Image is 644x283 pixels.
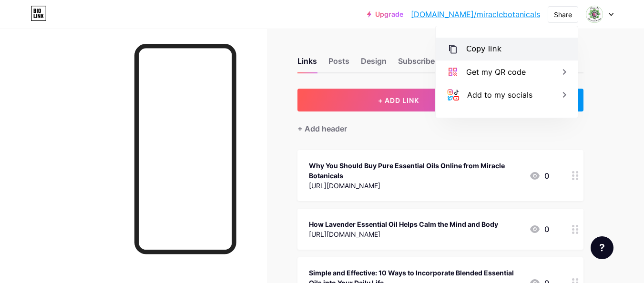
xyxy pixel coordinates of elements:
[328,55,349,72] div: Posts
[398,55,442,72] div: Subscribers
[309,219,498,229] div: How Lavender Essential Oil Helps Calm the Mind and Body
[367,10,403,18] a: Upgrade
[378,96,419,104] span: + ADD LINK
[585,5,603,23] img: miraclebotanicals
[529,170,549,182] div: 0
[309,161,521,181] div: Why You Should Buy Pure Essential Oils Online from Miracle Botanicals
[554,10,572,20] div: Share
[297,89,500,111] button: + ADD LINK
[411,9,540,20] a: [DOMAIN_NAME]/miraclebotanicals
[529,223,549,235] div: 0
[466,43,501,55] div: Copy link
[467,89,532,101] div: Add to my socials
[361,55,387,72] div: Design
[297,123,347,134] div: + Add header
[297,55,317,72] div: Links
[309,229,498,239] div: [URL][DOMAIN_NAME]
[309,181,521,191] div: [URL][DOMAIN_NAME]
[466,66,526,78] div: Get my QR code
